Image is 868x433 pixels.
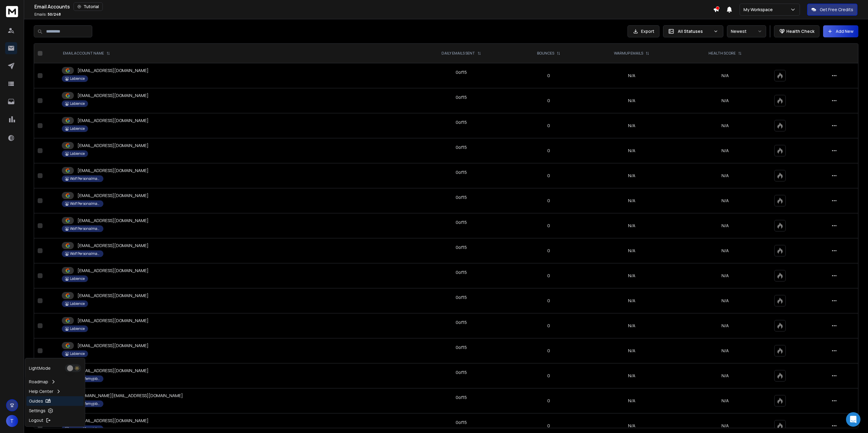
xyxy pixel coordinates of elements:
[517,373,580,379] p: 0
[77,393,183,399] p: [DOMAIN_NAME][EMAIL_ADDRESS][DOMAIN_NAME]
[584,163,680,188] td: N/A
[456,269,467,275] div: 0 of 15
[517,248,580,254] p: 0
[517,173,580,179] p: 0
[683,223,767,229] p: N/A
[456,369,467,375] div: 0 of 15
[537,51,554,56] p: BOUNCES
[77,118,149,124] p: [EMAIL_ADDRESS][DOMAIN_NAME]
[77,218,149,224] p: [EMAIL_ADDRESS][DOMAIN_NAME]
[683,423,767,429] p: N/A
[77,243,149,249] p: [EMAIL_ADDRESS][DOMAIN_NAME]
[517,198,580,204] p: 0
[48,12,61,17] span: 50 / 248
[77,368,149,374] p: [EMAIL_ADDRESS][DOMAIN_NAME]
[77,418,149,424] p: [EMAIL_ADDRESS][DOMAIN_NAME]
[456,219,467,225] div: 0 of 15
[683,273,767,279] p: N/A
[77,143,149,149] p: [EMAIL_ADDRESS][DOMAIN_NAME]
[63,51,110,56] div: EMAIL ACCOUNT NAME
[70,301,85,306] p: Labience
[517,348,580,354] p: 0
[517,223,580,229] p: 0
[584,288,680,313] td: N/A
[27,377,84,387] a: Roadmap
[683,398,767,404] p: N/A
[456,244,467,250] div: 0 of 15
[442,51,475,56] p: DAILY EMAILS SENT
[584,363,680,388] td: N/A
[774,25,819,37] button: Health Check
[584,263,680,288] td: N/A
[456,394,467,400] div: 0 of 15
[678,28,711,34] p: All Statuses
[6,415,18,427] button: T
[29,408,46,414] p: Settings
[77,318,149,324] p: [EMAIL_ADDRESS][DOMAIN_NAME]
[744,7,775,13] p: My Workspace
[70,76,85,81] p: Labience
[683,248,767,254] p: N/A
[456,319,467,325] div: 0 of 15
[517,298,580,304] p: 0
[683,73,767,79] p: N/A
[70,201,100,206] p: Wolf Personalmanagement GmbH
[70,101,85,106] p: Labience
[786,28,814,34] p: Health Check
[29,398,43,404] p: Guides
[70,276,85,281] p: Labience
[74,2,103,11] button: Tutorial
[456,144,467,150] div: 0 of 15
[77,343,149,349] p: [EMAIL_ADDRESS][DOMAIN_NAME]
[456,69,467,75] div: 0 of 15
[517,123,580,129] p: 0
[29,417,43,423] p: Logout
[683,173,767,179] p: N/A
[683,373,767,379] p: N/A
[584,313,680,338] td: N/A
[517,273,580,279] p: 0
[517,148,580,154] p: 0
[456,344,467,350] div: 0 of 15
[456,169,467,175] div: 0 of 15
[456,94,467,100] div: 0 of 15
[27,406,84,416] a: Settings
[727,25,766,37] button: Newest
[584,388,680,413] td: N/A
[34,2,713,11] div: Email Accounts
[70,126,85,131] p: Labience
[683,298,767,304] p: N/A
[683,323,767,329] p: N/A
[614,51,643,56] p: WARMUP EMAILS
[683,123,767,129] p: N/A
[70,251,100,256] p: Wolf Personalmanagement GmbH
[683,348,767,354] p: N/A
[29,388,53,394] p: Help Center
[709,51,736,56] p: HEALTH SCORE
[77,293,149,299] p: [EMAIL_ADDRESS][DOMAIN_NAME]
[70,351,85,356] p: Labience
[77,93,149,99] p: [EMAIL_ADDRESS][DOMAIN_NAME]
[584,238,680,263] td: N/A
[683,198,767,204] p: N/A
[584,213,680,238] td: N/A
[77,268,149,274] p: [EMAIL_ADDRESS][DOMAIN_NAME]
[517,323,580,329] p: 0
[823,25,858,37] button: Add New
[27,396,84,406] a: Guides
[70,176,100,181] p: Wolf Personalmanagement GmbH
[627,25,659,37] button: Export
[584,188,680,213] td: N/A
[517,73,580,79] p: 0
[70,151,85,156] p: Labience
[77,168,149,174] p: [EMAIL_ADDRESS][DOMAIN_NAME]
[27,387,84,396] a: Help Center
[517,398,580,404] p: 0
[584,113,680,138] td: N/A
[683,98,767,104] p: N/A
[820,7,853,13] p: Get Free Credits
[29,379,48,385] p: Roadmap
[456,194,467,200] div: 0 of 15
